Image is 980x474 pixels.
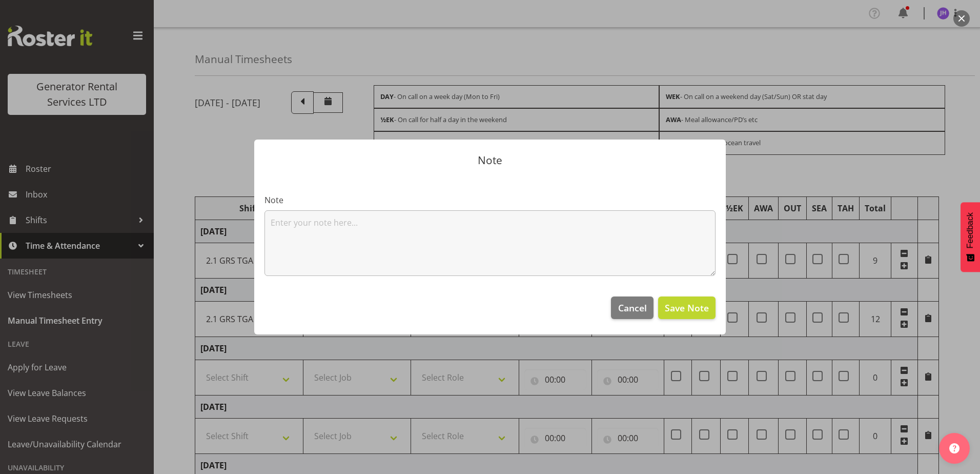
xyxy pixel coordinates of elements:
button: Save Note [658,297,716,319]
span: Feedback [966,212,975,248]
p: Note [264,155,716,166]
button: Cancel [611,297,653,319]
span: Save Note [665,301,709,314]
img: help-xxl-2.png [949,443,959,453]
span: Cancel [618,301,647,314]
button: Feedback - Show survey [961,202,980,272]
label: Note [264,194,716,206]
